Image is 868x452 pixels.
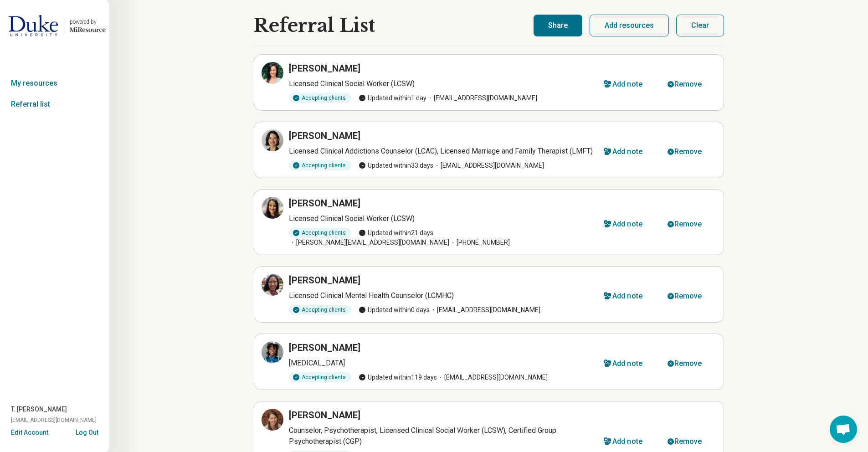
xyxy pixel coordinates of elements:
button: Remove [657,285,716,307]
div: Remove [674,293,702,300]
h3: [PERSON_NAME] [289,274,360,287]
span: [PERSON_NAME][EMAIL_ADDRESS][DOMAIN_NAME] [289,238,449,247]
button: Add note [593,141,657,163]
img: Duke University [8,15,58,36]
p: [MEDICAL_DATA] [289,358,593,369]
div: Add note [612,438,642,445]
button: Clear [676,15,724,36]
h3: [PERSON_NAME] [289,129,360,142]
h3: [PERSON_NAME] [289,62,360,75]
h3: [PERSON_NAME] [289,197,360,210]
div: Accepting clients [289,305,351,315]
div: Remove [674,148,702,155]
span: [EMAIL_ADDRESS][DOMAIN_NAME] [11,416,97,424]
div: Remove [674,360,702,367]
span: [EMAIL_ADDRESS][DOMAIN_NAME] [426,93,537,103]
span: Updated within 1 day [359,93,426,103]
p: Licensed Clinical Addictions Counselor (LCAC), Licensed Marriage and Family Therapist (LMFT) [289,146,593,157]
span: Updated within 119 days [359,373,437,382]
button: Add resources [590,15,669,36]
span: T. [PERSON_NAME] [11,405,67,414]
button: Remove [657,213,716,235]
div: Add note [612,360,642,367]
span: Updated within 33 days [359,161,433,170]
div: Remove [674,221,702,228]
p: Licensed Clinical Mental Health Counselor (LCMHC) [289,290,593,301]
div: Add note [612,221,642,228]
p: Licensed Clinical Social Worker (LCSW) [289,78,593,89]
span: [EMAIL_ADDRESS][DOMAIN_NAME] [430,305,540,315]
div: Add note [612,148,642,155]
span: Updated within 21 days [359,228,433,238]
div: powered by [70,18,106,26]
span: Updated within 0 days [359,305,430,315]
div: Accepting clients [289,372,351,382]
div: Remove [674,81,702,88]
h1: Referral List [254,15,375,36]
h3: [PERSON_NAME] [289,409,360,421]
button: Add note [593,353,657,375]
div: Add note [612,81,642,88]
button: Remove [657,141,716,163]
button: Edit Account [11,428,48,437]
button: Add note [593,285,657,307]
div: Open chat [830,416,857,443]
div: Remove [674,438,702,445]
p: Counselor, Psychotherapist, Licensed Clinical Social Worker (LCSW), Certified Group Psychotherapi... [289,425,593,447]
p: Licensed Clinical Social Worker (LCSW) [289,213,593,224]
button: Log Out [76,428,98,435]
a: Duke Universitypowered by [4,15,106,36]
button: Remove [657,73,716,95]
button: Share [534,15,582,36]
span: [EMAIL_ADDRESS][DOMAIN_NAME] [437,373,548,382]
button: Add note [593,73,657,95]
button: Remove [657,353,716,375]
button: Add note [593,213,657,235]
span: [EMAIL_ADDRESS][DOMAIN_NAME] [433,161,544,170]
div: Accepting clients [289,93,351,103]
span: [PHONE_NUMBER] [449,238,510,247]
div: Accepting clients [289,160,351,170]
div: Accepting clients [289,228,351,238]
h3: [PERSON_NAME] [289,341,360,354]
div: Add note [612,293,642,300]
